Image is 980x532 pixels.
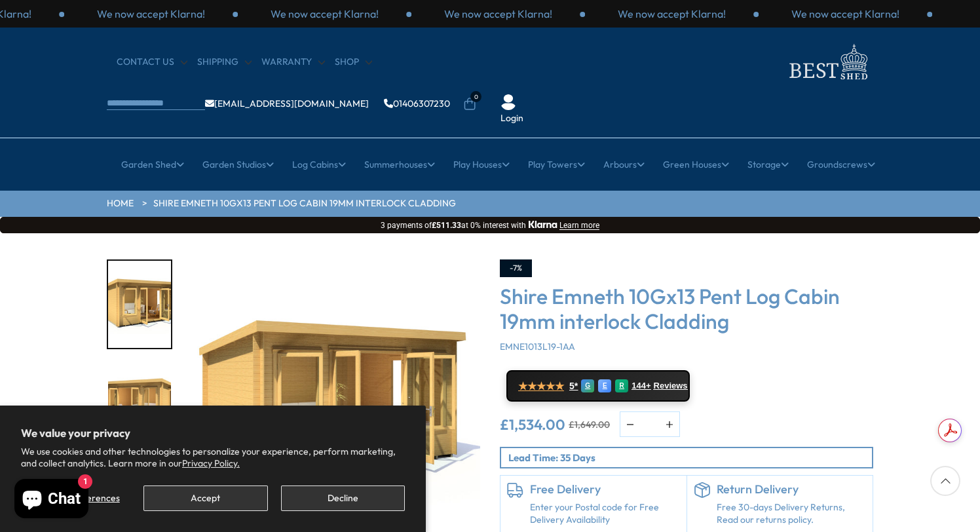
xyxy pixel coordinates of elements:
img: 2990gx389010gx13Emneth19mm030LIFESTYLE_71cc9d64-1f41-4a0f-a807-8392838f018f_200x200.jpg [108,261,171,348]
a: Log Cabins [292,148,346,181]
a: [EMAIL_ADDRESS][DOMAIN_NAME] [205,99,369,108]
a: Arbours [603,148,645,181]
div: 1 / 15 [107,259,172,349]
span: Reviews [654,381,688,391]
del: £1,649.00 [569,420,610,429]
div: 2 / 3 [585,7,759,21]
h6: Return Delivery [717,482,867,497]
button: Decline [281,485,405,511]
a: Shipping [197,56,252,69]
a: Play Houses [453,148,510,181]
a: 0 [463,98,476,111]
a: Summerhouses [364,148,435,181]
span: ★★★★★ [518,380,564,392]
img: User Icon [500,94,516,110]
span: EMNE1013L19-1AA [500,341,575,352]
p: Free 30-days Delivery Returns, Read our returns policy. [717,501,867,527]
a: Play Towers [528,148,585,181]
a: Login [500,112,523,125]
p: We now accept Klarna! [97,7,205,21]
div: 3 / 3 [238,7,411,21]
span: 144+ [631,381,650,391]
a: Warranty [261,56,325,69]
img: logo [782,41,873,83]
a: Privacy Policy. [182,457,240,469]
a: Groundscrews [807,148,875,181]
h2: We value your privacy [21,427,405,440]
a: Shop [335,56,372,69]
div: 2 / 3 [64,7,238,21]
div: 1 / 3 [411,7,585,21]
div: G [581,379,594,392]
a: 01406307230 [384,99,450,108]
h3: Shire Emneth 10Gx13 Pent Log Cabin 19mm interlock Cladding [500,284,873,334]
a: Storage [747,148,789,181]
ins: £1,534.00 [500,417,565,432]
a: ★★★★★ 5* G E R 144+ Reviews [506,370,690,402]
p: We use cookies and other technologies to personalize your experience, perform marketing, and coll... [21,446,405,469]
button: Accept [143,485,267,511]
p: We now accept Klarna! [444,7,552,21]
p: Lead Time: 35 Days [508,451,872,465]
div: R [615,379,628,392]
a: Green Houses [663,148,729,181]
div: 2 / 15 [107,362,172,452]
div: -7% [500,259,532,277]
a: Shire Emneth 10Gx13 Pent Log Cabin 19mm interlock Cladding [153,197,456,210]
h6: Free Delivery [530,482,680,497]
span: 0 [470,91,481,102]
p: We now accept Klarna! [271,7,379,21]
p: We now accept Klarna! [791,7,899,21]
a: Garden Studios [202,148,274,181]
img: 2990gx389010gx13Emneth19mm-030lifestyle_ea743d31-7f3c-4ad9-a448-ed4adc29c1f9_200x200.jpg [108,364,171,451]
a: Garden Shed [121,148,184,181]
a: HOME [107,197,134,210]
a: Enter your Postal code for Free Delivery Availability [530,501,680,527]
div: E [598,379,611,392]
inbox-online-store-chat: Shopify online store chat [10,479,92,522]
a: CONTACT US [117,56,187,69]
div: 3 / 3 [759,7,932,21]
p: We now accept Klarna! [618,7,726,21]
